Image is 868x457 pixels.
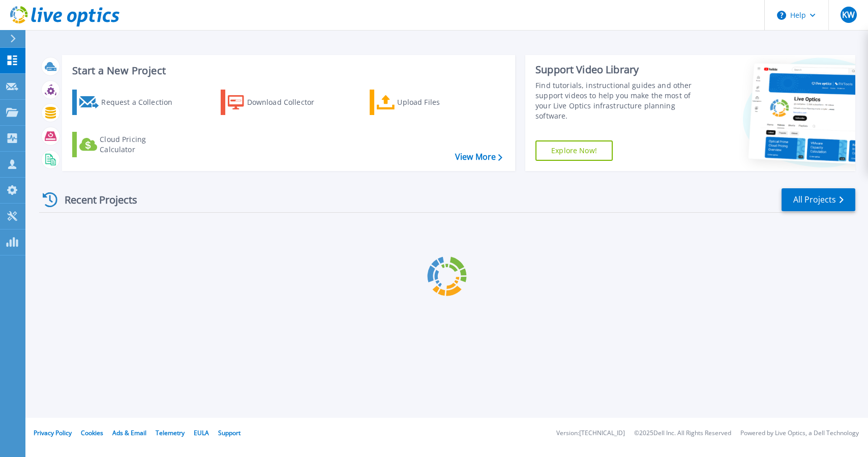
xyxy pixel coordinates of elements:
li: Powered by Live Optics, a Dell Technology [740,430,859,437]
div: Support Video Library [535,63,702,76]
li: © 2025 Dell Inc. All Rights Reserved [634,430,731,437]
div: Cloud Pricing Calculator [100,134,181,155]
div: Upload Files [397,92,478,112]
div: Download Collector [247,92,328,112]
div: Recent Projects [39,187,151,212]
li: Version: [TECHNICAL_ID] [556,430,625,437]
div: Find tutorials, instructional guides and other support videos to help you make the most of your L... [535,80,702,121]
a: Cloud Pricing Calculator [72,132,186,157]
a: View More [455,152,502,162]
a: Upload Files [370,90,483,115]
a: EULA [194,429,209,437]
a: Request a Collection [72,90,186,115]
a: All Projects [782,188,855,211]
a: Ads & Email [112,429,146,437]
a: Telemetry [156,429,185,437]
div: Request a Collection [101,92,183,112]
span: KW [842,11,855,19]
a: Explore Now! [535,140,613,161]
a: Cookies [81,429,103,437]
a: Support [218,429,241,437]
a: Download Collector [221,90,334,115]
a: Privacy Policy [34,429,72,437]
h3: Start a New Project [72,65,502,76]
